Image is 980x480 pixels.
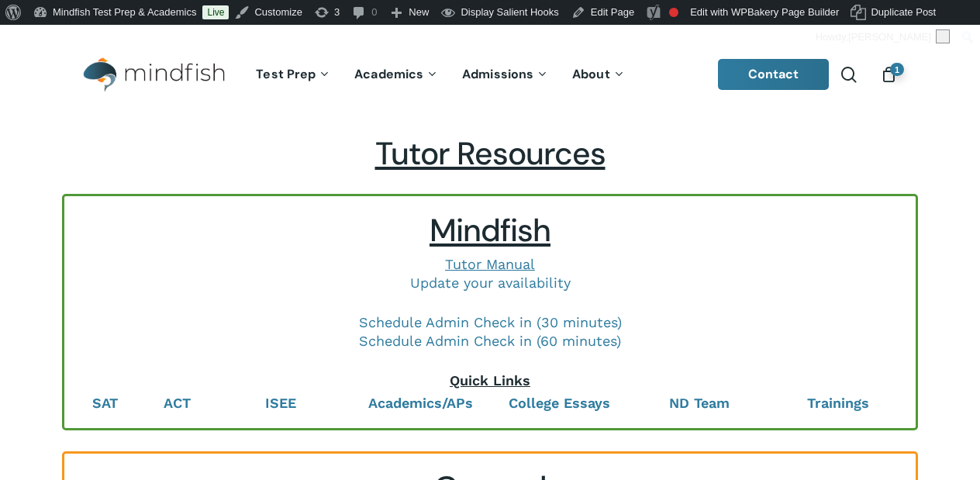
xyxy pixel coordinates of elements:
a: Howdy, [810,25,956,50]
a: Test Prep [244,68,343,81]
span: Contact [748,66,799,82]
a: Schedule Admin Check in (60 minutes) [359,333,621,349]
nav: Main Menu [244,46,637,104]
a: Tutor Manual [445,256,535,272]
a: College Essays [509,395,610,411]
span: About [572,66,610,82]
div: Focus keyphrase not set [669,8,678,17]
a: Academics/APs [368,395,473,411]
span: 1 [890,63,904,76]
a: ISEE [265,395,296,411]
a: Admissions [450,68,561,81]
span: Academics [354,66,423,82]
a: About [561,68,637,81]
header: Main Menu [62,46,918,104]
a: Schedule Admin Check in (30 minutes) [359,314,622,330]
a: Update your availability [410,275,571,291]
a: Contact [718,59,830,90]
iframe: Chatbot [629,365,958,458]
a: Academics [343,68,450,81]
a: SAT [92,395,118,411]
a: Live [202,5,229,19]
span: Test Prep [256,66,316,82]
a: Cart [880,66,897,83]
span: Admissions [462,66,533,82]
span: [PERSON_NAME] [848,31,931,43]
span: Quick Links [450,372,530,388]
span: Mindfish [430,210,550,251]
span: Tutor Resources [375,133,606,174]
a: ACT [164,395,191,411]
